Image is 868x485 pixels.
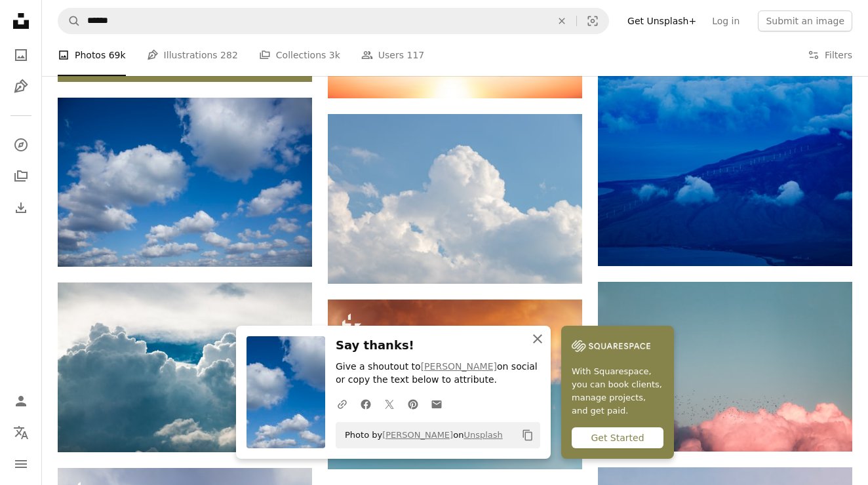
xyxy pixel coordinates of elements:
[329,48,340,62] span: 3k
[8,132,34,158] a: Explore
[808,34,852,76] button: Filters
[8,8,34,37] a: Home — Unsplash
[401,391,425,417] a: Share on Pinterest
[58,8,609,34] form: Find visuals sitewide
[561,326,674,459] a: With Squarespace, you can book clients, manage projects, and get paid.Get Started
[407,48,425,62] span: 117
[328,300,582,469] img: a plane flying in the sky with a pink cloud
[8,419,34,446] button: Language
[421,361,497,372] a: [PERSON_NAME]
[259,34,340,76] a: Collections 3k
[338,425,503,446] span: Photo by on
[58,176,312,188] a: white clouds and blue sky during daytime
[517,424,539,446] button: Copy to clipboard
[547,9,576,33] button: Clear
[8,42,34,68] a: Photos
[572,365,663,417] span: With Squarespace, you can book clients, manage projects, and get paid.
[328,193,582,204] a: white clouds and blue sky during daytime
[464,430,502,440] a: Unsplash
[8,73,34,100] a: Illustrations
[147,34,238,76] a: Illustrations 282
[577,9,608,33] button: Visual search
[58,361,312,373] a: cloud photo
[572,427,663,448] div: Get Started
[58,282,312,452] img: cloud photo
[598,282,852,451] img: birds flying near clouds
[598,69,852,81] a: full moon and white clouds
[8,163,34,189] a: Collections
[704,10,747,31] a: Log in
[336,336,540,355] h3: Say thanks!
[620,10,704,31] a: Get Unsplash+
[8,388,34,414] a: Log in / Sign up
[382,430,453,440] a: [PERSON_NAME]
[572,336,650,356] img: file-1747939142011-51e5cc87e3c9
[361,34,424,76] a: Users 117
[378,391,401,417] a: Share on Twitter
[336,360,540,387] p: Give a shoutout to on social or copy the text below to attribute.
[220,48,238,62] span: 282
[8,451,34,477] button: Menu
[598,360,852,372] a: birds flying near clouds
[758,10,852,31] button: Submit an image
[58,9,81,33] button: Search Unsplash
[354,391,378,417] a: Share on Facebook
[8,195,34,221] a: Download History
[328,114,582,283] img: white clouds and blue sky during daytime
[425,391,448,417] a: Share over email
[58,98,312,267] img: white clouds and blue sky during daytime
